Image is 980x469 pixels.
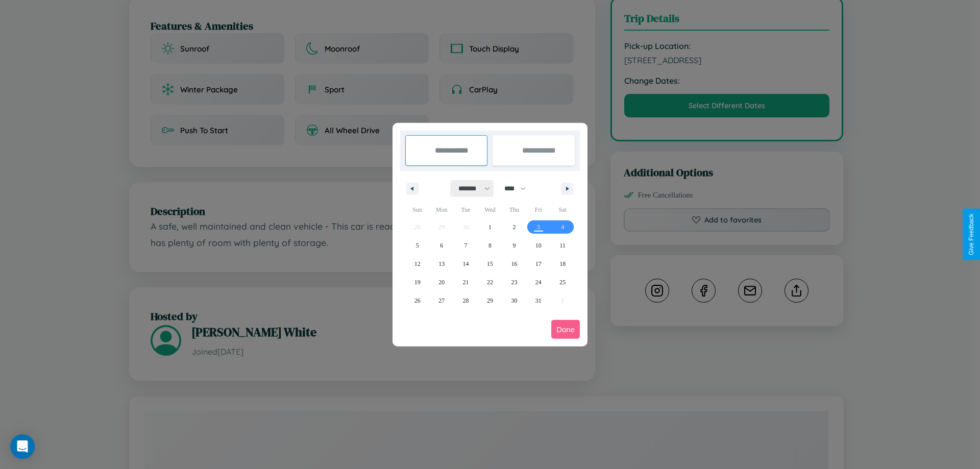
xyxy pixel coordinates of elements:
[551,218,575,236] button: 4
[405,236,429,255] button: 5
[502,255,526,273] button: 16
[502,291,526,310] button: 30
[535,291,542,310] span: 31
[526,291,550,310] button: 31
[463,255,469,273] span: 14
[488,218,492,236] span: 1
[551,273,575,291] button: 25
[526,202,550,218] span: Fri
[535,255,542,273] span: 17
[429,202,453,218] span: Mon
[487,273,493,291] span: 22
[535,273,542,291] span: 24
[429,255,453,273] button: 13
[416,236,419,255] span: 5
[414,255,421,273] span: 12
[502,236,526,255] button: 9
[559,255,566,273] span: 18
[535,236,542,255] span: 10
[429,236,453,255] button: 6
[488,236,492,255] span: 8
[438,273,445,291] span: 20
[559,273,566,291] span: 25
[454,236,478,255] button: 7
[454,202,478,218] span: Tue
[463,273,469,291] span: 21
[405,255,429,273] button: 12
[414,273,421,291] span: 19
[551,255,575,273] button: 18
[405,273,429,291] button: 19
[405,202,429,218] span: Sun
[478,236,502,255] button: 8
[526,255,550,273] button: 17
[511,255,517,273] span: 16
[526,236,550,255] button: 10
[464,236,468,255] span: 7
[537,218,540,236] span: 3
[502,202,526,218] span: Thu
[429,273,453,291] button: 20
[454,291,478,310] button: 28
[478,202,502,218] span: Wed
[551,320,580,339] button: Done
[440,236,443,255] span: 6
[487,255,493,273] span: 15
[463,291,469,310] span: 28
[478,291,502,310] button: 29
[438,291,445,310] span: 27
[512,218,516,236] span: 2
[478,273,502,291] button: 22
[511,291,517,310] span: 30
[438,255,445,273] span: 13
[526,273,550,291] button: 24
[478,255,502,273] button: 15
[526,218,550,236] button: 3
[561,218,564,236] span: 4
[454,255,478,273] button: 14
[512,236,516,255] span: 9
[405,291,429,310] button: 26
[454,273,478,291] button: 21
[968,214,975,255] div: Give Feedback
[478,218,502,236] button: 1
[10,434,35,459] div: Open Intercom Messenger
[551,202,575,218] span: Sat
[414,291,421,310] span: 26
[429,291,453,310] button: 27
[511,273,517,291] span: 23
[559,236,566,255] span: 11
[502,273,526,291] button: 23
[551,236,575,255] button: 11
[502,218,526,236] button: 2
[487,291,493,310] span: 29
